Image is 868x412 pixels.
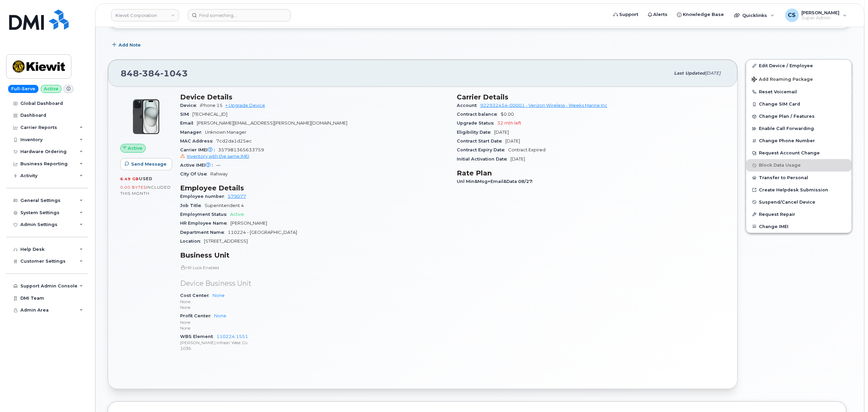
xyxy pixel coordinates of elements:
[230,212,244,217] span: Active
[180,120,197,126] span: Email
[706,71,721,76] span: [DATE]
[128,145,143,151] span: Active
[210,171,228,176] span: Rahway
[120,158,172,170] button: Send Message
[643,8,673,21] a: Alerts
[120,176,139,181] span: 6.49 GB
[501,112,514,117] span: $0.00
[609,8,643,21] a: Support
[788,11,796,19] span: CS
[457,147,508,152] span: Contract Expiry Date
[180,304,449,310] p: None
[214,313,226,318] a: None
[180,194,228,199] span: Employee number
[180,138,216,144] span: MAC Address
[216,138,252,144] span: 7cd2da1d25ec
[457,103,480,108] span: Account
[730,8,779,22] div: Quicklinks
[180,313,214,318] span: Profit Center
[139,176,153,181] span: used
[180,184,449,192] h3: Employee Details
[180,279,449,288] p: Device Business Unit
[228,194,246,199] a: 579077
[838,382,863,407] iframe: Messenger Launcher
[225,103,265,108] a: + Upgrade Device
[457,179,536,184] span: Unl Min&Msg+Email&Data 08/27
[619,11,638,18] span: Support
[746,60,852,72] a: Edit Device / Employee
[216,163,221,168] span: —
[216,334,248,339] a: 110224.1551
[180,212,230,217] span: Employment Status
[508,147,545,152] span: Contract Expired
[131,161,167,167] span: Send Message
[119,42,141,48] span: Add Note
[746,172,852,184] button: Transfer to Personal
[205,203,244,208] span: Superintendent 4
[802,10,840,15] span: [PERSON_NAME]
[180,171,210,176] span: City Of Use
[457,120,497,126] span: Upgrade Status
[743,13,767,18] span: Quicklinks
[121,68,188,78] span: 848
[180,325,449,331] p: None
[746,159,852,171] button: Block Data Usage
[180,221,230,226] span: HR Employee Name
[673,8,729,21] a: Knowledge Base
[746,123,852,135] button: Enable Call Forwarding
[160,68,188,78] span: 1043
[746,86,852,98] button: Reset Voicemail
[230,221,267,226] span: [PERSON_NAME]
[200,103,223,108] span: iPhone 15
[188,9,291,21] input: Find something...
[180,203,205,208] span: Job Title
[197,120,347,126] span: [PERSON_NAME][EMAIL_ADDRESS][PERSON_NAME][DOMAIN_NAME]
[746,135,852,147] button: Change Phone Number
[180,93,449,101] h3: Device Details
[746,221,852,233] button: Change IMEI
[180,230,228,235] span: Department Name
[746,72,852,86] button: Add Roaming Package
[457,112,501,117] span: Contract balance
[180,265,449,270] p: HR Lock Enabled
[457,156,510,162] span: Initial Activation Date
[494,130,509,135] span: [DATE]
[746,98,852,110] button: Change SIM Card
[180,239,204,244] span: Location
[746,110,852,123] button: Change Plan / Features
[759,126,814,131] span: Enable Call Forwarding
[180,154,249,159] a: Inventory with the same IMEI
[654,11,668,18] span: Alerts
[746,208,852,221] button: Request Repair
[746,147,852,159] button: Request Account Change
[180,299,449,304] p: None
[505,138,520,144] span: [DATE]
[212,293,225,298] a: None
[457,138,505,144] span: Contract Start Date
[457,93,725,101] h3: Carrier Details
[187,154,249,159] span: Inventory with the same IMEI
[180,334,216,339] span: WBS Element
[180,319,449,325] p: None
[180,130,205,135] span: Manager
[497,120,521,126] span: 32 mth left
[205,130,246,135] span: Unknown Manager
[180,340,449,345] p: [PERSON_NAME] Infrastr West Co
[759,200,816,205] span: Suspend/Cancel Device
[746,184,852,196] a: Create Helpdesk Submission
[752,77,813,83] span: Add Roaming Package
[781,8,852,22] div: Chris Smith
[180,147,449,160] span: 357981365633759
[120,185,146,190] span: 0.00 Bytes
[759,114,815,119] span: Change Plan / Features
[120,185,171,196] span: included this month
[802,15,840,21] span: Super Admin
[108,39,146,51] button: Add Note
[480,103,607,108] a: 922932454-00001 - Verizon Wireless - Weeks Marine Inc
[228,230,297,235] span: 110224 - [GEOGRAPHIC_DATA]
[457,130,494,135] span: Eligibility Date
[746,196,852,208] button: Suspend/Cancel Device
[139,68,160,78] span: 384
[457,169,725,177] h3: Rate Plan
[204,239,248,244] span: [STREET_ADDRESS]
